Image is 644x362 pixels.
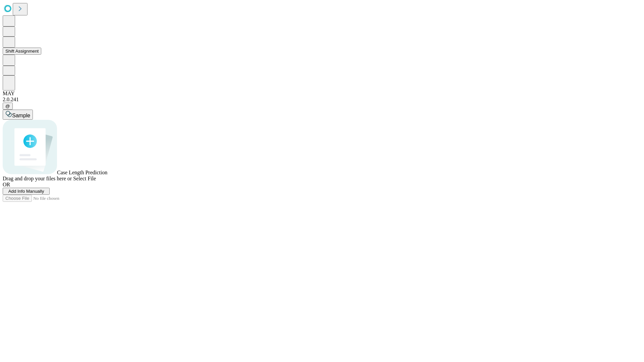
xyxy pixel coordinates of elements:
[12,113,30,118] span: Sample
[3,182,10,187] span: OR
[3,90,641,97] div: MAY
[73,176,96,181] span: Select File
[57,170,107,175] span: Case Length Prediction
[8,189,44,194] span: Add Info Manually
[3,176,72,181] span: Drag and drop your files here or
[3,110,33,120] button: Sample
[3,188,50,195] button: Add Info Manually
[5,104,10,109] span: @
[3,48,41,55] button: Shift Assignment
[3,103,13,110] button: @
[3,97,641,103] div: 2.0.241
